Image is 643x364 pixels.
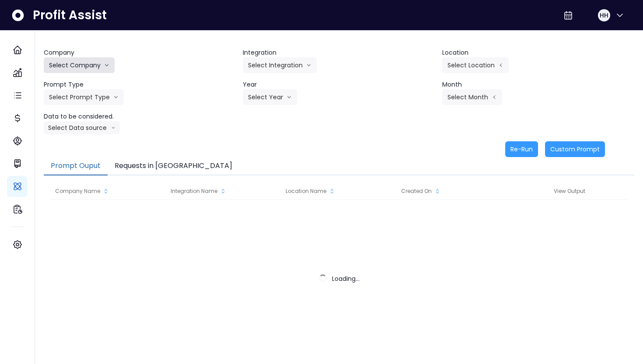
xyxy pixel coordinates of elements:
svg: arrow down line [104,61,109,70]
div: Company Name [51,182,166,200]
header: Prompt Type [44,80,236,89]
div: View Output [512,182,627,200]
svg: arrow left line [498,61,503,70]
header: Year [243,80,435,89]
button: Prompt Ouput [44,157,108,175]
svg: arrow down line [111,123,115,132]
header: Location [442,48,634,57]
header: Month [442,80,634,89]
div: Location Name [281,182,396,200]
svg: arrow down line [287,93,292,101]
svg: arrow left line [492,93,497,101]
button: Select Data sourcearrow down line [44,121,120,134]
button: Select Prompt Typearrow down line [44,89,124,105]
button: Select Yeararrow down line [243,89,297,105]
button: Select Integrationarrow down line [243,57,317,73]
button: Select Locationarrow left line [442,57,509,73]
header: Company [44,48,236,57]
svg: arrow down line [306,61,311,70]
header: Integration [243,48,435,57]
div: Integration Name [166,182,281,200]
span: Loading... [332,274,360,283]
button: Re-Run [505,141,538,157]
header: Data to be considered. [44,112,236,121]
svg: arrow down line [113,93,119,101]
button: Custom Prompt [545,141,605,157]
button: Requests in [GEOGRAPHIC_DATA] [108,157,239,175]
div: Created On [397,182,512,200]
span: HH [600,11,608,20]
button: Select Montharrow left line [442,89,502,105]
button: Select Companyarrow down line [44,57,115,73]
span: Profit Assist [33,7,107,23]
